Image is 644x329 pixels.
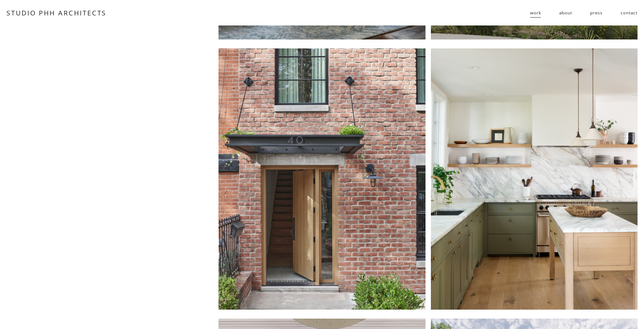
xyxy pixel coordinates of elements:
a: contact [621,7,638,19]
a: about [559,7,572,19]
a: folder dropdown [530,7,541,19]
span: work [530,8,541,18]
a: press [590,7,603,19]
a: STUDIO PHH ARCHITECTS [6,8,107,17]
